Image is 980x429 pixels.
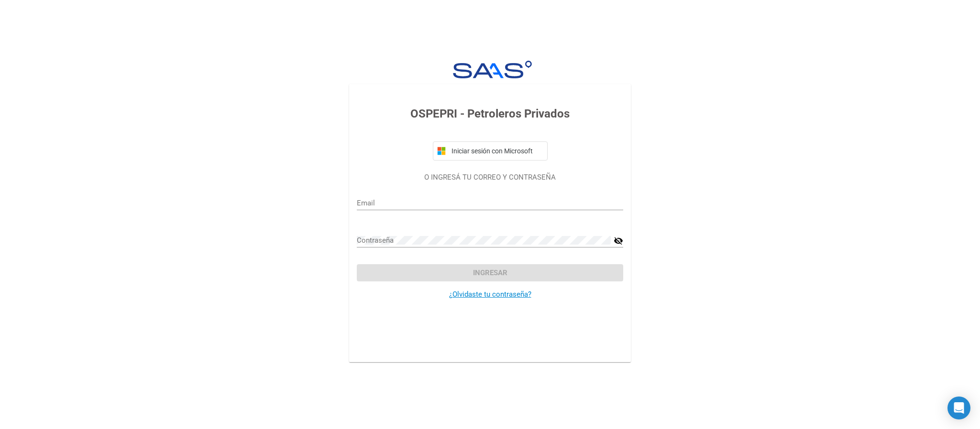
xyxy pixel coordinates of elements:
p: O INGRESÁ TU CORREO Y CONTRASEÑA [357,172,623,183]
span: Iniciar sesión con Microsoft [450,147,543,155]
button: Ingresar [357,264,623,281]
a: ¿Olvidaste tu contraseña? [449,290,531,299]
span: Ingresar [473,268,507,277]
h3: OSPEPRI - Petroleros Privados [357,105,623,122]
button: Iniciar sesión con Microsoft [433,141,548,161]
mat-icon: visibility_off [614,235,623,247]
div: Open Intercom Messenger [947,397,970,419]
